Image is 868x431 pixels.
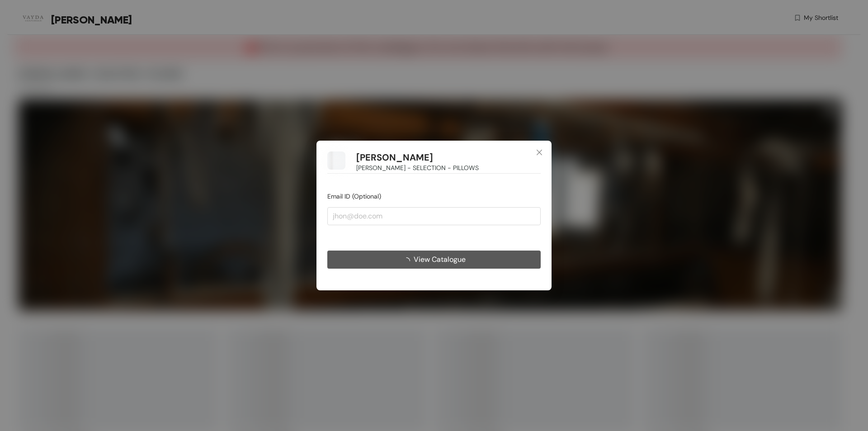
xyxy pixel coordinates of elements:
span: Email ID (Optional) [327,192,381,200]
span: [PERSON_NAME] - SELECTION - PILLOWS [356,163,479,173]
img: Buyer Portal [327,152,345,170]
span: loading [403,257,414,265]
button: View Catalogue [327,251,541,269]
h1: [PERSON_NAME] [356,152,433,163]
span: View Catalogue [414,254,466,265]
button: Close [527,141,552,165]
input: jhon@doe.com [327,207,541,225]
span: close [536,149,543,156]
